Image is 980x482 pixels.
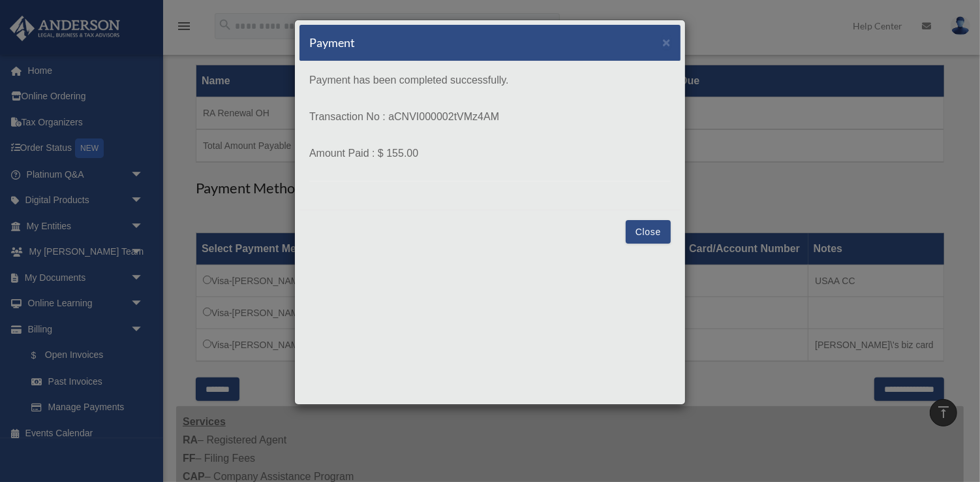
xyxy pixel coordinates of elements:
[662,35,671,50] span: ×
[626,220,671,244] button: Close
[309,71,671,89] p: Payment has been completed successfully.
[309,144,671,163] p: Amount Paid : $ 155.00
[662,35,671,49] button: Close
[309,108,671,126] p: Transaction No : aCNVI000002tVMz4AM
[309,35,355,51] h5: Payment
